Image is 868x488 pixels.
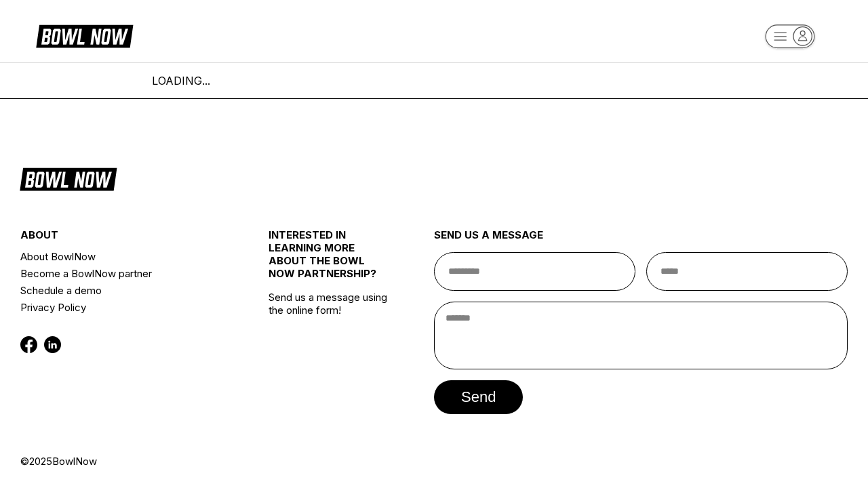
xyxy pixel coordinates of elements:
button: send [434,380,523,414]
div: about [20,228,227,248]
a: Schedule a demo [20,282,227,299]
div: Send us a message using the online form! [269,199,393,455]
a: Become a BowlNow partner [20,265,227,282]
div: © 2025 BowlNow [20,455,848,468]
div: INTERESTED IN LEARNING MORE ABOUT THE BOWL NOW PARTNERSHIP? [269,228,393,291]
a: About BowlNow [20,248,227,265]
div: LOADING... [152,74,716,87]
div: send us a message [434,228,848,252]
a: Privacy Policy [20,299,227,316]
